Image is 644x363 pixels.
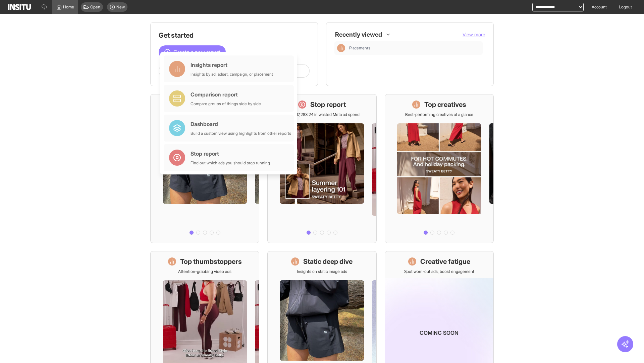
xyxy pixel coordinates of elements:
[178,269,231,274] p: Attention-grabbing video ads
[405,112,473,117] p: Best-performing creatives at a glance
[150,94,259,243] a: What's live nowSee all active ads instantly
[180,257,242,266] h1: Top thumbstoppers
[191,72,273,77] div: Insights by ad, adset, campaign, or placement
[297,269,347,274] p: Insights on static image ads
[173,48,220,56] span: Create a new report
[463,32,485,37] span: View more
[63,4,74,10] span: Home
[191,131,291,136] div: Build a custom view using highlights from other reports
[191,120,291,128] div: Dashboard
[159,31,310,40] h1: Get started
[284,112,360,117] p: Save £17,283.24 in wasted Meta ad spend
[191,101,261,107] div: Compare groups of things side by side
[90,4,100,10] span: Open
[303,257,353,266] h1: Static deep dive
[337,44,345,52] div: Insights
[116,4,125,10] span: New
[385,94,494,243] a: Top creativesBest-performing creatives at a glance
[159,45,226,59] button: Create a new report
[463,31,485,38] button: View more
[349,45,480,51] span: Placements
[424,100,466,109] h1: Top creatives
[191,61,273,69] div: Insights report
[267,94,376,243] a: Stop reportSave £17,283.24 in wasted Meta ad spend
[191,150,270,158] div: Stop report
[349,45,370,51] span: Placements
[191,160,270,166] div: Find out which ads you should stop running
[8,4,31,10] img: Logo
[310,100,346,109] h1: Stop report
[191,90,261,98] div: Comparison report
